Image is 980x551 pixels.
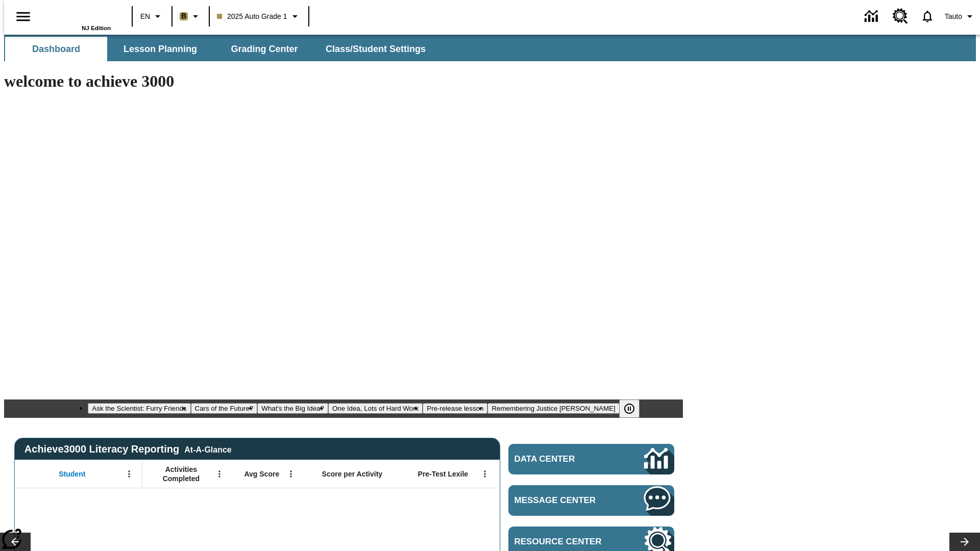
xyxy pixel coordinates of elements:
[82,25,111,31] span: NJ Edition
[176,7,206,26] button: Boost Class color is light brown. Change class color
[121,466,137,482] button: Open Menu
[487,403,619,414] button: Slide 6 Remembering Justice O'Connor
[859,3,887,31] a: Data Center
[326,43,426,55] span: Class/Student Settings
[887,3,914,30] a: Resource Center, Will open in new tab
[181,10,186,22] span: B
[914,3,941,30] a: Notifications
[322,469,383,479] span: Score per Activity
[4,72,683,91] h1: welcome to achieve 3000
[8,2,38,32] button: Open side menu
[184,443,231,455] div: At-A-Glance
[949,533,980,551] button: Lesson carousel, Next
[941,7,980,26] button: Profile/Settings
[44,4,111,31] div: Home
[231,43,298,55] span: Grading Center
[945,11,962,22] span: Tauto
[508,444,674,474] a: Data Center
[124,43,197,55] span: Lesson Planning
[423,403,487,414] button: Slide 5 Pre-release lesson
[418,469,469,479] span: Pre-Test Lexile
[514,495,614,506] span: Message Center
[477,466,493,482] button: Open Menu
[212,466,227,482] button: Open Menu
[317,37,434,61] button: Class/Student Settings
[213,37,315,61] button: Grading Center
[257,403,328,414] button: Slide 3 What's the Big Idea?
[32,43,80,55] span: Dashboard
[4,35,976,61] div: SubNavbar
[217,11,287,22] span: 2025 Auto Grade 1
[283,466,299,482] button: Open Menu
[508,485,674,516] a: Message Center
[514,537,614,547] span: Resource Center
[59,469,85,479] span: Student
[109,37,211,61] button: Lesson Planning
[136,7,168,26] button: Language: EN, Select a language
[4,37,435,61] div: SubNavbar
[619,399,650,418] div: Pause
[328,403,423,414] button: Slide 4 One Idea, Lots of Hard Work
[514,454,610,464] span: Data Center
[191,403,258,414] button: Slide 2 Cars of the Future?
[148,465,215,483] span: Activities Completed
[213,7,305,26] button: Class: 2025 Auto Grade 1, Select your class
[619,399,640,418] button: Pause
[44,5,111,25] a: Home
[24,443,232,455] span: Achieve3000 Literacy Reporting
[244,469,279,479] span: Avg Score
[5,37,107,61] button: Dashboard
[88,403,190,414] button: Slide 1 Ask the Scientist: Furry Friends
[140,11,150,22] span: EN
